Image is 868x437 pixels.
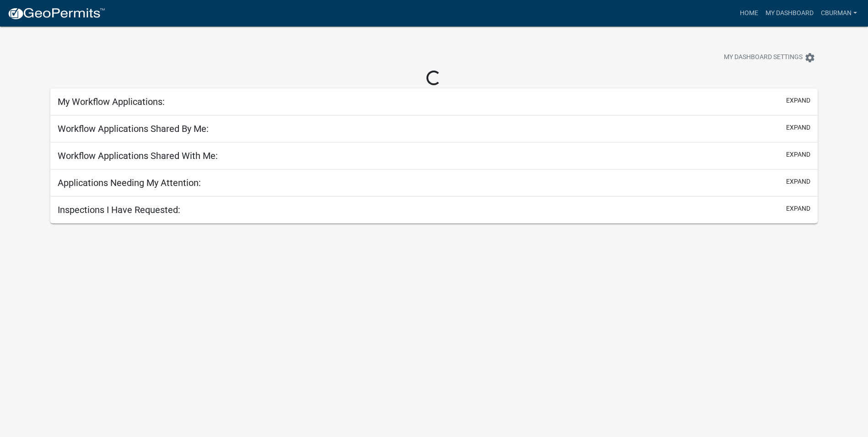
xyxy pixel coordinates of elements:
h5: Applications Needing My Attention: [58,177,201,188]
button: expand [786,204,810,213]
button: expand [786,96,810,105]
a: My Dashboard [762,5,817,22]
h5: Workflow Applications Shared By Me: [58,123,209,134]
a: Home [736,5,762,22]
h5: My Workflow Applications: [58,96,165,107]
button: expand [786,150,810,159]
button: expand [786,123,810,132]
i: settings [804,52,815,63]
span: My Dashboard Settings [724,52,803,63]
button: My Dashboard Settingssettings [717,49,823,66]
a: cburman [817,5,861,22]
h5: Inspections I Have Requested: [58,204,180,215]
button: expand [786,177,810,186]
h5: Workflow Applications Shared With Me: [58,150,218,161]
